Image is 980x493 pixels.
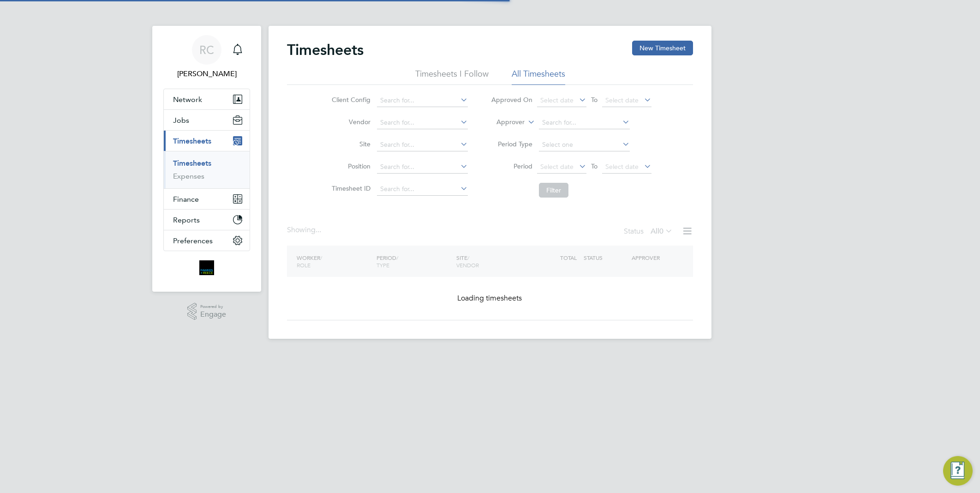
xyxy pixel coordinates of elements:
div: Timesheets [164,151,250,188]
span: Reports [173,216,200,224]
a: Powered byEngage [187,303,227,320]
button: Jobs [164,110,250,130]
button: Timesheets [164,131,250,151]
img: bromak-logo-retina.png [199,260,214,275]
span: Jobs [173,116,189,125]
span: Select date [605,162,639,171]
h2: Timesheets [287,41,364,59]
span: Select date [540,162,574,171]
a: RC[PERSON_NAME] [163,35,250,79]
div: Status [624,225,675,238]
span: Finance [173,195,199,204]
li: All Timesheets [512,68,565,85]
span: 0 [659,227,663,236]
label: Position [329,162,370,170]
label: Site [329,140,370,148]
button: Filter [539,183,568,198]
input: Search for... [377,183,468,196]
div: Showing [287,225,323,235]
span: Powered by [200,303,226,311]
label: Approved On [491,96,532,104]
input: Search for... [377,94,468,107]
li: Timesheets I Follow [415,68,489,85]
span: Timesheets [173,137,211,145]
span: To [588,160,600,172]
input: Search for... [377,161,468,174]
span: Select date [540,96,574,104]
span: RC [199,44,214,56]
label: Client Config [329,96,370,104]
span: Network [173,95,202,104]
span: Select date [605,96,639,104]
span: To [588,94,600,106]
button: Reports [164,210,250,230]
button: New Timesheet [632,41,693,55]
button: Preferences [164,230,250,251]
input: Select one [539,138,630,151]
label: Timesheet ID [329,184,370,192]
span: Engage [200,311,226,319]
label: Period Type [491,140,532,148]
button: Finance [164,189,250,209]
span: Preferences [173,236,213,245]
button: Engage Resource Center [943,456,973,486]
label: Approver [483,118,525,127]
a: Expenses [173,172,204,180]
input: Search for... [539,116,630,129]
input: Search for... [377,138,468,151]
a: Go to home page [163,260,250,275]
nav: Main navigation [152,26,261,292]
button: Network [164,89,250,109]
input: Search for... [377,116,468,129]
a: Timesheets [173,159,211,168]
span: ... [316,225,321,234]
label: Period [491,162,532,170]
label: All [651,227,673,236]
span: Robyn Clarke [163,68,250,79]
label: Vendor [329,118,370,126]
